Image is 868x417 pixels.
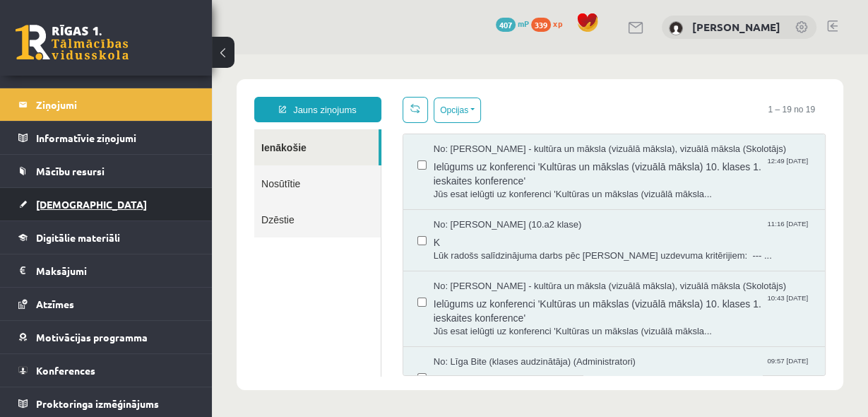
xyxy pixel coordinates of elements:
[222,102,599,134] span: Ielūgums uz konferenci 'Kultūras un mākslas (vizuālā māksla) 10. klases 1. ieskaites konference'
[555,301,599,312] span: 09:57 [DATE]
[531,18,551,32] span: 339
[18,88,194,121] a: Ziņojumi
[36,198,147,211] span: [DEMOGRAPHIC_DATA]
[669,21,683,35] img: Anastasija Smirnova
[18,321,194,353] a: Motivācijas programma
[36,364,95,377] span: Konferences
[42,147,169,183] a: Dzēstie
[555,239,599,249] span: 10:43 [DATE]
[553,18,562,29] span: xp
[222,177,599,195] span: K
[222,271,599,284] span: Jūs esat ielūgti uz konferenci 'Kultūras un mākslas (vizuālā māksla...
[18,288,194,320] a: Atzīmes
[36,88,194,121] legend: Ziņojumi
[496,18,529,29] a: 407 mP
[36,298,74,310] span: Atzīmes
[36,254,194,287] legend: Maksājumi
[518,18,529,29] span: mP
[222,315,599,332] span: Par piedalīšanos olimpiādē!
[36,165,105,177] span: Mācību resursi
[545,42,614,68] span: 1 – 19 no 19
[222,88,599,146] a: No: [PERSON_NAME] - kultūra un māksla (vizuālā māksla), vizuālā māksla (Skolotājs) 12:49 [DATE] I...
[42,75,167,111] a: Ienākošie
[18,354,194,387] a: Konferences
[555,164,599,175] span: 11:16 [DATE]
[531,18,569,29] a: 339 xp
[18,188,194,221] a: [DEMOGRAPHIC_DATA]
[16,25,129,60] a: Rīgas 1. Tālmācības vidusskola
[18,155,194,187] a: Mācību resursi
[222,225,574,239] span: No: [PERSON_NAME] - kultūra un māksla (vizuālā māksla), vizuālā māksla (Skolotājs)
[222,43,269,69] button: Opcijas
[18,122,194,154] a: Informatīvie ziņojumi
[42,111,169,147] a: Nosūtītie
[18,254,194,287] a: Maksājumi
[18,221,194,254] a: Digitālie materiāli
[222,164,370,177] span: No: [PERSON_NAME] (10.a2 klase)
[36,231,120,244] span: Digitālie materiāli
[36,397,159,410] span: Proktoringa izmēģinājums
[555,102,599,112] span: 12:49 [DATE]
[496,18,516,32] span: 407
[222,301,424,315] span: No: Līga Bite (klases audzinātāja) (Administratori)
[692,20,780,34] a: [PERSON_NAME]
[36,122,194,154] legend: Informatīvie ziņojumi
[222,134,599,147] span: Jūs esat ielūgti uz konferenci 'Kultūras un mākslas (vizuālā māksla...
[222,239,599,271] span: Ielūgums uz konferenci 'Kultūras un mākslas (vizuālā māksla) 10. klases 1. ieskaites konference'
[42,42,170,68] a: Jauns ziņojums
[222,301,599,345] a: No: Līga Bite (klases audzinātāja) (Administratori) 09:57 [DATE] Par piedalīšanos olimpiādē!
[222,88,574,102] span: No: [PERSON_NAME] - kultūra un māksla (vizuālā māksla), vizuālā māksla (Skolotājs)
[222,164,599,208] a: No: [PERSON_NAME] (10.a2 klase) 11:16 [DATE] K Lūk radošs salīdzinājuma darbs pēc [PERSON_NAME] u...
[36,331,148,343] span: Motivācijas programma
[222,195,599,208] span: Lūk radošs salīdzinājuma darbs pēc [PERSON_NAME] uzdevuma kritērijiem: --- ...
[222,225,599,283] a: No: [PERSON_NAME] - kultūra un māksla (vizuālā māksla), vizuālā māksla (Skolotājs) 10:43 [DATE] I...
